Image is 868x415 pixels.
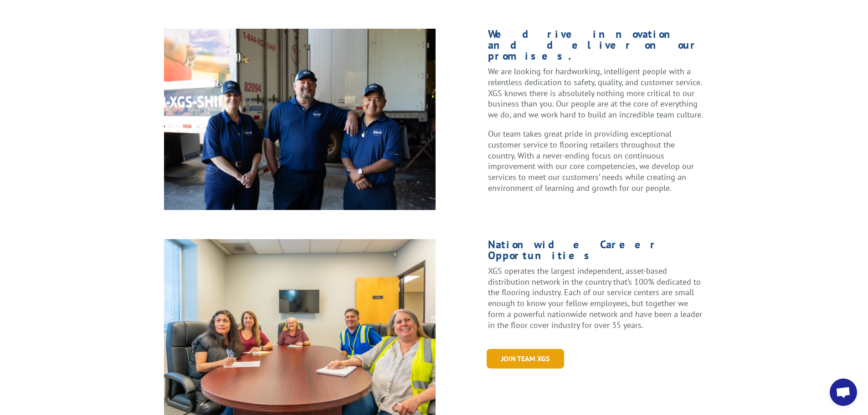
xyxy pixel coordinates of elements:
p: We are looking for hardworking, intelligent people with a relentless dedication to safety, qualit... [488,66,704,128]
span: Nationwide Career Opportunities [488,237,658,262]
p: XGS operates the largest independent, asset-based distribution network in the country that’s 100%... [488,266,704,331]
h1: We drive innovation and deliver on our promises. [488,29,704,66]
div: Open chat [830,379,857,406]
p: Our team takes great pride in providing exceptional customer service to flooring retailers throug... [488,128,704,194]
img: TunnelHill_52 [164,29,436,210]
a: Join Team XGS [487,349,564,369]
